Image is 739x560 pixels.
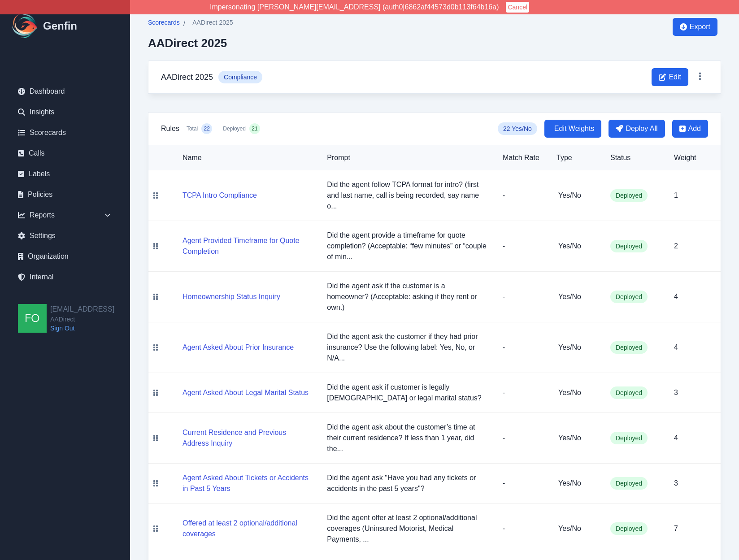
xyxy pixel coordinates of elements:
span: Deploy All [626,123,657,134]
span: Deployed [223,125,246,132]
h5: Yes/No [558,241,596,252]
span: 22 [204,125,210,132]
span: Deployed [610,477,648,490]
img: founders@genfin.ai [18,304,47,333]
span: Deployed [610,341,648,354]
span: Deployed [610,522,648,535]
button: Cancel [506,2,529,13]
h1: Genfin [43,19,77,33]
a: Agent Asked About Legal Marital Status [183,389,309,396]
span: Deployed [610,240,648,252]
h2: AADirect 2025 [148,36,233,50]
button: Agent Provided Timeframe for Quote Completion [183,235,313,257]
h5: Yes/No [558,433,596,443]
h3: AADirect 2025 [161,71,213,83]
th: Prompt [320,145,496,170]
a: Dashboard [11,82,119,100]
th: Type [549,145,603,170]
a: Offered at least 2 optional/additional coverages [183,530,313,538]
p: - [503,342,542,353]
span: Edit [669,72,681,82]
span: Add [688,123,701,134]
p: Did the agent ask if the customer is a homeowner? (Acceptable: asking if they rent or own.) [327,281,488,313]
p: Did the agent offer at least 2 optional/additional coverages (Uninsured Motorist, Medical Payment... [327,512,488,545]
button: Edit [652,68,688,86]
p: Did the agent provide a timeframe for quote completion? (Acceptable: “few minutes” or “couple of ... [327,230,488,262]
h3: Rules [161,123,179,134]
a: Agent Asked About Prior Insurance [183,343,294,351]
button: Deploy All [609,120,665,138]
p: Did the agent follow TCPA format for intro? (first and last name, call is being recorded, say nam... [327,179,488,212]
button: Agent Asked About Legal Marital Status [183,387,309,398]
span: 4 [674,293,678,300]
th: Match Rate [496,145,549,170]
p: - [503,190,542,201]
button: Add [672,120,708,138]
a: Policies [11,186,119,204]
a: Settings [11,227,119,245]
a: Homeownership Status Inquiry [183,293,280,300]
div: Reports [11,206,119,224]
button: Offered at least 2 optional/additional coverages [183,518,313,539]
h5: Yes/No [558,342,596,353]
h2: [EMAIL_ADDRESS] [50,304,114,315]
span: 7 [674,525,678,532]
p: Did the agent ask if customer is legally [DEMOGRAPHIC_DATA] or legal marital status? [327,382,488,404]
button: Agent Asked About Tickets or Accidents in Past 5 Years [183,473,313,494]
span: 1 [674,191,678,199]
span: AADirect [50,315,114,324]
button: Current Residence and Previous Address Inquiry [183,427,313,449]
span: Scorecards [148,18,180,27]
span: Deployed [610,291,648,303]
h5: Yes/No [558,291,596,302]
span: 3 [674,389,678,396]
span: 22 Yes/No [498,122,537,135]
p: - [503,433,542,443]
h5: Yes/No [558,478,596,489]
span: 4 [674,434,678,442]
span: 21 [252,125,257,132]
h5: Yes/No [558,387,596,398]
img: Logo [11,12,39,40]
a: Current Residence and Previous Address Inquiry [183,439,313,447]
span: Edit Weights [554,123,595,134]
th: Weight [667,145,721,170]
span: Compliance [218,71,262,83]
a: Scorecards [148,18,180,29]
th: Status [603,145,667,170]
span: / [183,18,185,29]
button: Export [673,18,717,36]
a: Insights [11,103,119,121]
a: Calls [11,144,119,162]
button: Agent Asked About Prior Insurance [183,342,294,353]
span: Deployed [610,432,648,444]
h5: Yes/No [558,190,596,201]
p: - [503,387,542,398]
button: Edit Weights [544,120,602,138]
button: Homeownership Status Inquiry [183,291,280,302]
h5: Yes/No [558,523,596,534]
span: 2 [674,242,678,250]
a: Organization [11,247,119,265]
p: - [503,478,542,489]
a: Agent Asked About Tickets or Accidents in Past 5 Years [183,485,313,492]
a: TCPA Intro Compliance [183,191,257,199]
p: Did the agent ask the customer if they had prior insurance? Use the following label: Yes, No, or ... [327,331,488,364]
a: Scorecards [11,124,119,142]
a: Labels [11,165,119,183]
span: 4 [674,343,678,351]
a: Sign Out [50,324,114,333]
th: Name [163,145,320,170]
span: 3 [674,479,678,487]
span: Export [690,22,710,32]
p: - [503,241,542,252]
span: Deployed [610,189,648,202]
span: Deployed [610,386,648,399]
p: Did the agent ask about the customer’s time at their current residence? If less than 1 year, did ... [327,422,488,454]
button: TCPA Intro Compliance [183,190,257,201]
a: Internal [11,268,119,286]
a: Agent Provided Timeframe for Quote Completion [183,247,313,255]
span: Total [187,125,198,132]
p: - [503,523,542,534]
